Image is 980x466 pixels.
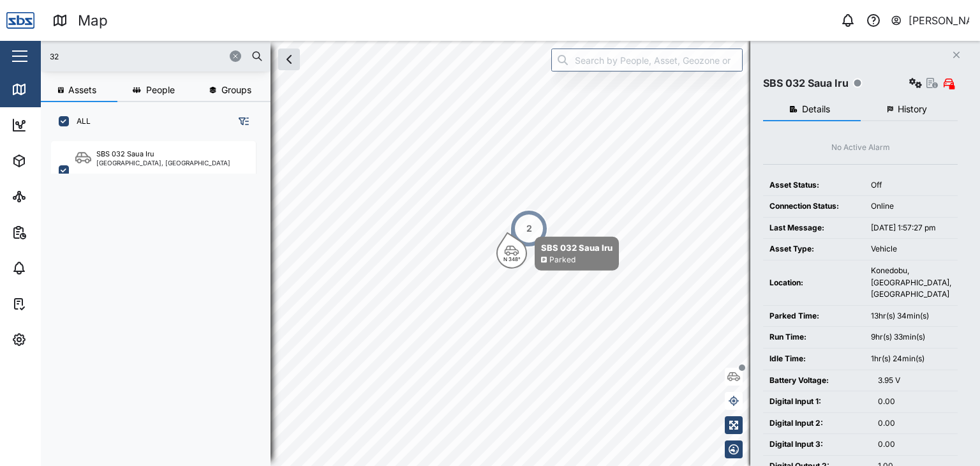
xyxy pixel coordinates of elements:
div: [DATE] 1:57:27 pm [871,222,951,234]
div: [GEOGRAPHIC_DATA], [GEOGRAPHIC_DATA] [96,160,230,166]
div: Online [871,200,951,213]
div: Parked [549,254,575,266]
div: Alarms [33,261,73,275]
div: Connection Status: [769,200,858,213]
div: Map marker [496,237,619,271]
div: SBS 032 Saua Iru [763,75,849,91]
div: 2 [526,222,532,236]
div: 0.00 [878,439,951,451]
canvas: Map [41,41,980,466]
button: [PERSON_NAME] [890,11,970,29]
div: Asset Type: [769,243,858,255]
div: Map [78,10,108,32]
div: Asset Status: [769,179,858,192]
div: Last Message: [769,222,858,234]
div: Reports [33,225,77,239]
div: Map [33,82,62,96]
div: 0.00 [878,396,951,408]
div: No Active Alarm [831,142,890,154]
div: Run Time: [769,331,858,343]
div: Battery Voltage: [769,375,865,387]
div: Settings [33,333,78,347]
span: People [146,86,175,94]
input: Search assets or drivers [48,47,263,66]
div: Tasks [33,297,68,311]
label: ALL [69,116,91,126]
div: 9hr(s) 33min(s) [871,331,951,343]
div: Map marker [510,209,548,248]
div: SBS 032 Saua Iru [96,149,154,160]
div: Assets [33,154,73,168]
div: SBS 032 Saua Iru [541,241,612,254]
input: Search by People, Asset, Geozone or Place [551,49,743,71]
div: N 348° [503,257,521,262]
div: Digital Input 2: [769,417,865,430]
span: Groups [221,86,251,94]
div: Parked Time: [769,310,858,322]
div: grid [51,137,270,456]
span: History [898,105,927,114]
div: Idle Time: [769,353,858,365]
div: Off [871,179,951,192]
div: Konedobu, [GEOGRAPHIC_DATA], [GEOGRAPHIC_DATA] [871,265,951,301]
div: Dashboard [33,118,91,132]
div: 1hr(s) 24min(s) [871,353,951,365]
div: Digital Input 1: [769,396,865,408]
span: Assets [68,86,96,94]
div: Location: [769,277,858,289]
div: 13hr(s) 34min(s) [871,310,951,322]
img: Main Logo [6,6,34,34]
div: Digital Input 3: [769,439,865,451]
div: Vehicle [871,243,951,255]
div: Sites [33,190,64,204]
div: 3.95 V [878,375,951,387]
div: [PERSON_NAME] [909,13,970,29]
div: 0.00 [878,417,951,430]
span: Details [802,105,830,114]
